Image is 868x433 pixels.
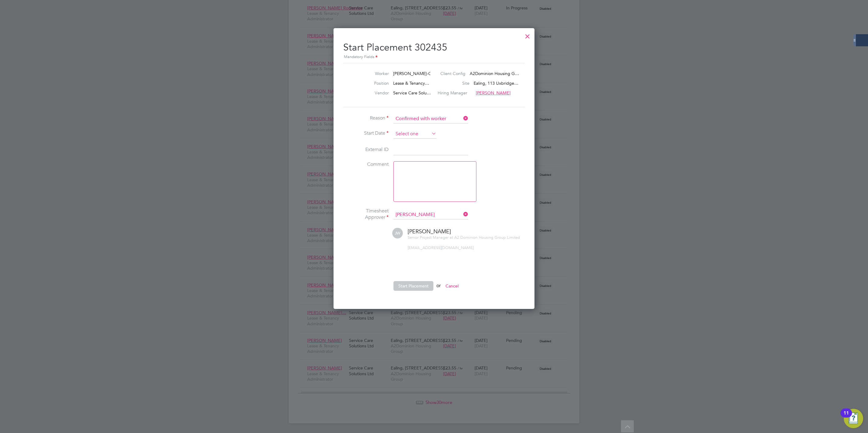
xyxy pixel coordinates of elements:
span: A2Dominion Housing G… [470,71,519,76]
span: A2 Dominion Housing Group Limited [454,235,520,240]
label: Client Config [440,71,465,76]
label: Start Date [343,130,389,136]
span: JW [392,228,403,238]
span: Senior Project Manager at [408,235,453,240]
span: [PERSON_NAME] [408,228,451,235]
input: Select one [393,130,436,139]
label: Timesheet Approver [343,208,389,221]
input: Search for... [393,210,468,219]
span: Lease & Tenancy… [393,80,429,86]
span: [PERSON_NAME] [476,90,511,96]
span: Service Care Solu… [393,90,431,96]
li: or [343,281,525,297]
input: Select one [393,114,468,123]
div: 11 [843,413,849,421]
button: Open Resource Center, 11 new notifications [844,409,863,428]
label: Site [445,80,469,86]
label: Vendor [356,90,389,96]
h2: Start Placement 302435 [343,37,525,61]
label: Reason [343,115,389,121]
label: Worker [356,71,389,76]
span: [EMAIL_ADDRESS][DOMAIN_NAME] [408,245,474,250]
label: Hiring Manager [438,90,472,96]
label: Comment [343,161,389,168]
div: Mandatory Fields [343,54,525,61]
label: External ID [343,146,389,153]
span: Ealing, 113 Uxbridge… [474,80,518,86]
button: Start Placement [393,281,433,291]
span: [PERSON_NAME]-C… [393,71,436,76]
button: Cancel [441,281,463,291]
label: Position [356,80,389,86]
